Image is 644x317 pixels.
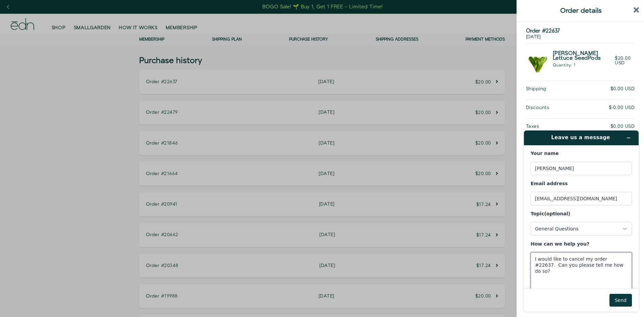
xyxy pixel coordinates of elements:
iframe: Find more information here [519,125,644,317]
span: $-0.00 USD [609,105,635,110]
span: [PERSON_NAME] Lettuce SeedPods [553,51,615,61]
span: Support [13,5,38,11]
span: Order details [560,6,602,16]
button: close sidebar [634,5,639,16]
span: [DATE] [526,34,541,40]
div: Order #22637 [526,29,635,34]
span: Discounts [526,105,549,110]
img: Bibb Lettuce SeedPods [526,49,549,72]
span: $20.00 USD [615,56,635,65]
span: Shipping [526,87,546,91]
span: Taxes [526,124,539,129]
p: Quantity: 1 [553,63,615,67]
span: $0.00 USD [610,87,635,91]
span: $0.00 USD [610,124,635,129]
